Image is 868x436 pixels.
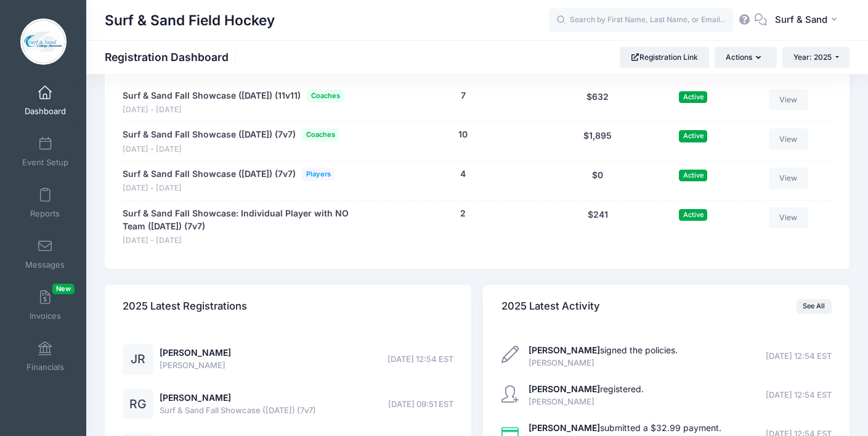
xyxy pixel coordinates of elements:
[20,19,67,65] img: Surf & Sand Field Hockey
[123,289,247,324] h4: 2025 Latest Registrations
[529,384,600,394] strong: [PERSON_NAME]
[797,299,832,314] a: See All
[123,207,371,233] a: Surf & Sand Fall Showcase: Individual Player with NO Team ([DATE]) (7v7)
[387,353,453,366] span: [DATE] 12:54 EST
[529,345,678,355] a: [PERSON_NAME]signed the policies.
[307,89,344,102] span: Coaches
[16,335,75,378] a: Financials
[769,207,808,228] a: View
[123,389,153,419] div: RG
[548,89,647,116] div: $632
[548,207,647,247] div: $241
[302,168,335,181] span: Players
[679,91,707,103] span: Active
[529,422,721,433] a: [PERSON_NAME]submitted a $32.99 payment.
[123,168,296,181] a: Surf & Sand Fall Showcase ([DATE]) (7v7)
[26,362,64,372] span: Financials
[123,104,344,116] span: [DATE] - [DATE]
[460,168,466,181] button: 4
[123,400,153,410] a: RG
[52,284,75,294] span: New
[123,128,296,141] a: Surf & Sand Fall Showcase ([DATE]) (7v7)
[16,181,75,224] a: Reports
[458,128,468,141] button: 10
[529,396,644,408] span: [PERSON_NAME]
[715,47,776,68] button: Actions
[123,344,153,375] div: JR
[30,311,61,321] span: Invoices
[16,130,75,173] a: Event Setup
[123,183,335,194] span: [DATE] - [DATE]
[302,128,339,141] span: Coaches
[529,357,678,369] span: [PERSON_NAME]
[782,47,850,68] button: Year: 2025
[25,260,65,270] span: Messages
[388,398,453,411] span: [DATE] 09:51 EST
[769,89,808,110] a: View
[461,89,466,102] button: 7
[620,47,709,68] a: Registration Link
[529,384,644,394] a: [PERSON_NAME]registered.
[16,232,75,276] a: Messages
[793,52,832,62] span: Year: 2025
[769,128,808,149] a: View
[767,6,850,35] button: Surf & Sand
[549,8,734,33] input: Search by First Name, Last Name, or Email...
[160,347,231,358] a: [PERSON_NAME]
[460,207,466,220] button: 2
[160,405,316,417] span: Surf & Sand Fall Showcase ([DATE]) (7v7)
[679,170,707,181] span: Active
[105,6,275,35] h1: Surf & Sand Field Hockey
[769,168,808,189] a: View
[16,79,75,122] a: Dashboard
[548,168,647,194] div: $0
[679,209,707,221] span: Active
[529,422,600,433] strong: [PERSON_NAME]
[679,130,707,142] span: Active
[775,13,827,27] span: Surf & Sand
[123,355,153,365] a: JR
[25,106,66,117] span: Dashboard
[123,89,301,102] a: Surf & Sand Fall Showcase ([DATE]) (11v11)
[766,389,832,401] span: [DATE] 12:54 EST
[123,144,339,155] span: [DATE] - [DATE]
[548,128,647,155] div: $1,895
[501,289,600,324] h4: 2025 Latest Activity
[123,235,371,247] span: [DATE] - [DATE]
[766,350,832,363] span: [DATE] 12:54 EST
[105,51,239,64] h1: Registration Dashboard
[160,392,231,403] a: [PERSON_NAME]
[160,360,231,372] span: [PERSON_NAME]
[16,284,75,327] a: InvoicesNew
[30,208,60,219] span: Reports
[529,345,600,355] strong: [PERSON_NAME]
[22,157,68,168] span: Event Setup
